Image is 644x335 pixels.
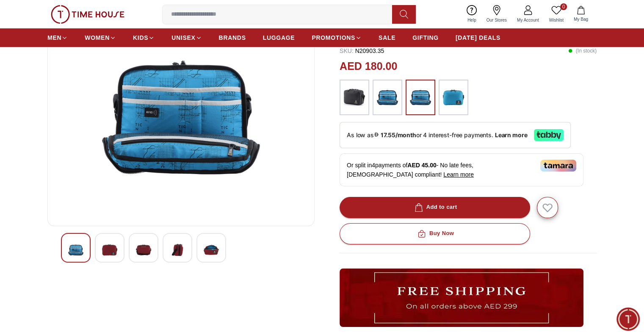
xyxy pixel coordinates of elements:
p: N20903.35 [340,47,384,55]
span: WOMEN [85,33,110,42]
img: National Geographic Ocean - Crossbody Bag Black N20903.06 [102,240,117,260]
img: ... [443,84,464,111]
a: LUGGAGE [263,30,295,45]
img: National Geographic Ocean - Crossbody Bag Black N20903.06 [68,240,83,260]
a: BRANDS [219,30,246,45]
img: Tamara [540,160,576,172]
span: Wishlist [546,17,567,23]
h2: AED 180.00 [340,58,397,75]
img: ... [344,84,365,111]
img: National Geographic Ocean - Crossbody Bag Black N20903.06 [55,16,307,219]
span: MEN [47,33,61,42]
a: Our Stores [481,3,512,25]
span: SKU : [340,47,354,54]
img: National Geographic Ocean - Crossbody Bag Black N20903.06 [204,240,219,260]
a: [DATE] DEALS [456,30,500,45]
button: My Bag [569,4,593,24]
span: KIDS [133,33,148,42]
span: Help [464,17,480,23]
span: SALE [379,33,395,42]
div: Chat Widget [616,307,640,331]
a: GIFTING [412,30,439,45]
img: ... [51,5,124,24]
div: Add to cart [413,202,457,212]
a: Help [462,3,481,25]
span: BRANDS [219,33,246,42]
span: 0 [560,3,567,10]
button: Add to cart [340,197,530,218]
span: Our Stores [483,17,510,23]
span: LUGGAGE [263,33,295,42]
span: My Bag [570,16,591,22]
span: GIFTING [412,33,439,42]
span: AED 45.00 [407,162,436,169]
img: National Geographic Ocean - Crossbody Bag Black N20903.06 [170,240,185,260]
img: National Geographic Ocean - Crossbody Bag Black N20903.06 [136,240,151,260]
span: [DATE] DEALS [456,33,500,42]
img: ... [377,84,398,111]
a: KIDS [133,30,155,45]
img: ... [410,84,431,111]
a: UNISEX [171,30,202,45]
a: PROMOTIONS [312,30,362,45]
img: ... [340,269,583,327]
div: Buy Now [416,229,454,238]
a: MEN [47,30,68,45]
span: Learn more [443,171,474,178]
a: WOMEN [85,30,116,45]
p: ( In stock ) [568,47,597,55]
span: My Account [514,17,542,23]
span: PROMOTIONS [312,33,355,42]
button: Buy Now [340,223,530,244]
a: 0Wishlist [544,3,569,25]
span: UNISEX [171,33,195,42]
div: Or split in 4 payments of - No late fees, [DEMOGRAPHIC_DATA] compliant! [340,153,583,186]
a: SALE [379,30,395,45]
